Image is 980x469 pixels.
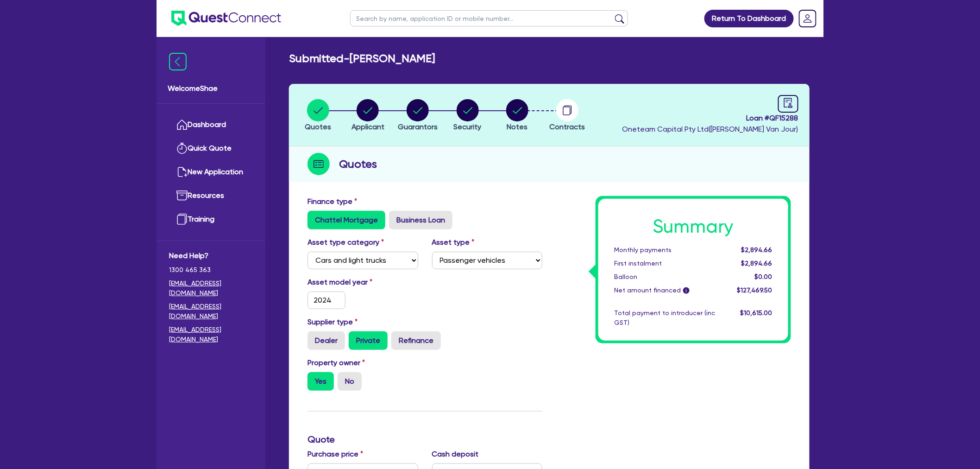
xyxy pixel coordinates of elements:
[176,214,188,225] img: training
[308,372,334,391] label: Yes
[339,156,377,172] h2: Quotes
[607,272,722,282] div: Balloon
[351,99,385,133] button: Applicant
[432,237,475,248] label: Asset type
[308,317,358,328] label: Supplier type
[301,277,425,288] label: Asset model year
[737,286,773,294] span: $127,469.50
[169,184,253,208] a: Resources
[607,308,722,328] div: Total payment to introducer (inc GST)
[289,52,435,65] h2: Submitted - [PERSON_NAME]
[169,325,253,344] a: [EMAIL_ADDRESS][DOMAIN_NAME]
[614,215,773,238] h1: Summary
[169,302,253,321] a: [EMAIL_ADDRESS][DOMAIN_NAME]
[398,122,438,131] span: Guarantors
[338,372,362,391] label: No
[507,122,528,131] span: Notes
[622,125,798,133] span: Oneteam Capital Pty Ltd ( [PERSON_NAME] Van Jour )
[755,273,773,280] span: $0.00
[607,245,722,255] div: Monthly payments
[171,11,281,26] img: quest-connect-logo-blue
[176,143,188,154] img: quick-quote
[169,265,253,275] span: 1300 465 363
[169,53,187,70] img: icon-menu-close
[549,122,585,131] span: Contracts
[607,259,722,268] div: First instalment
[796,6,820,31] a: Dropdown toggle
[549,99,585,133] button: Contracts
[304,99,332,133] button: Quotes
[176,190,188,201] img: resources
[349,331,388,350] label: Private
[308,237,384,248] label: Asset type category
[741,260,773,267] span: $2,894.66
[308,211,385,229] label: Chattel Mortgage
[176,166,188,177] img: new-application
[169,113,253,137] a: Dashboard
[397,99,438,133] button: Guarantors
[389,211,452,229] label: Business Loan
[391,331,441,350] label: Refinance
[308,196,357,207] label: Finance type
[704,10,794,27] a: Return To Dashboard
[169,208,253,231] a: Training
[741,309,773,317] span: $10,615.00
[350,10,628,26] input: Search by name, application ID or mobile number...
[169,160,253,184] a: New Application
[778,95,798,113] a: audit
[169,279,253,298] a: [EMAIL_ADDRESS][DOMAIN_NAME]
[169,250,253,261] span: Need Help?
[454,122,482,131] span: Security
[308,449,363,460] label: Purchase price
[741,246,773,254] span: $2,894.66
[308,331,345,350] label: Dealer
[305,122,331,131] span: Quotes
[453,99,482,133] button: Security
[168,83,254,94] span: Welcome Shae
[432,449,479,460] label: Cash deposit
[683,287,690,294] span: i
[352,122,384,131] span: Applicant
[308,153,330,175] img: step-icon
[783,98,793,108] span: audit
[308,357,365,368] label: Property owner
[607,285,722,295] div: Net amount financed
[506,99,529,133] button: Notes
[622,113,798,124] span: Loan # QF15288
[308,434,542,445] h3: Quote
[169,137,253,160] a: Quick Quote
